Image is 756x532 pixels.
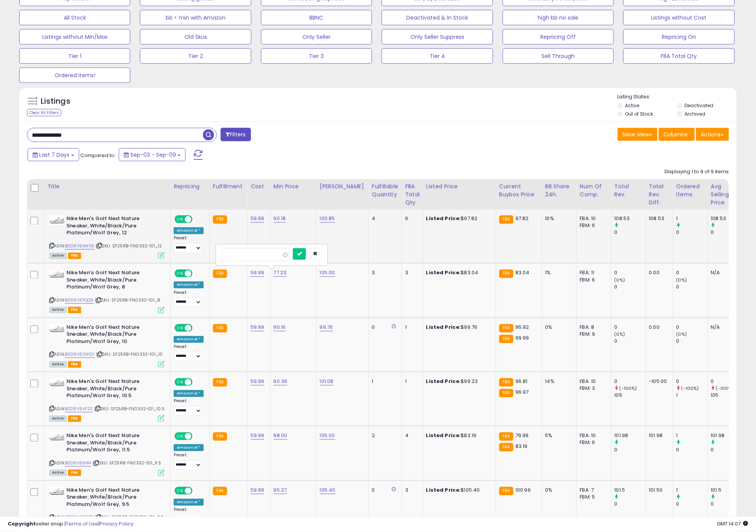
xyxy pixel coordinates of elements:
div: $97.82 [426,215,490,222]
div: Amazon AI * [174,336,204,343]
span: 96.97 [515,389,529,396]
div: Title [47,182,167,191]
small: (0%) [615,331,625,338]
a: 59.99 [251,324,264,331]
span: OFF [191,216,204,223]
button: Listings without Cost [623,10,734,25]
a: 59.99 [251,269,264,277]
div: 1 [676,487,708,494]
img: 31LEYur+NUL._SL40_.jpg [49,433,65,442]
div: 101.50 [649,487,667,494]
div: Amazon AI * [174,444,204,451]
span: | SKU: SF25RB-FN0332-101_12 [96,243,162,249]
div: ASIN: [49,378,164,421]
span: FBA [68,470,81,476]
span: | SKU: SF25RB-FN0332-101_11.5 [93,460,161,466]
div: 10% [545,215,571,222]
div: Amazon AI * [174,390,204,397]
a: 99.76 [320,324,333,331]
small: FBA [499,270,513,278]
b: Listed Price: [426,378,461,385]
a: 90.16 [274,324,286,331]
b: Nike Men's Golf Next Nature Sneaker, White/Black/Pure Platinum/Wolf Grey, 11.5 [66,433,160,456]
div: Avg Selling Price [711,182,739,207]
img: 31LEYur+NUL._SL40_.jpg [49,324,65,334]
div: -105.00 [649,378,667,385]
span: ON [175,325,185,331]
a: Terms of Use [66,520,98,528]
button: Deactivated & In Stock [382,10,493,25]
div: 0 [711,447,742,454]
b: Nike Men's Golf Next Nature Sneaker, White/Black/Pure Platinum/Wolf Grey, 9.5 [66,487,160,510]
small: (0%) [676,331,687,338]
div: Num of Comp. [580,182,608,199]
a: 59.99 [251,432,264,440]
div: Amazon AI * [174,499,204,506]
div: Displaying 1 to 9 of 9 items [665,168,729,176]
div: 0 [615,270,646,277]
a: 105.00 [320,269,335,277]
img: 31LEYur+NUL._SL40_.jpg [49,270,65,279]
div: $105.40 [426,487,490,494]
div: 0 [711,378,742,385]
div: 0 [615,284,646,291]
a: 90.18 [274,215,286,223]
div: Cost [251,182,267,191]
span: Sep-03 - Sep-09 [130,151,176,159]
div: Listed Price [426,182,493,191]
div: Preset: [174,345,204,362]
a: 59.99 [251,378,264,386]
small: FBA [499,335,513,343]
button: Repricing Off [503,29,614,45]
div: 0 [615,338,646,345]
button: high bb no sale [503,10,614,25]
button: Only Seller [261,29,372,45]
span: 100.96 [515,487,531,494]
span: 83.19 [515,443,528,450]
span: 79.99 [515,432,529,439]
div: 0.00 [649,324,667,331]
div: FBA: 10 [580,215,605,222]
div: 3 [405,270,417,277]
a: B0D9V54W35 [65,243,95,250]
button: Listings without Min/Max [19,29,130,45]
div: 5% [545,433,571,439]
a: Privacy Policy [100,520,133,528]
b: Nike Men's Golf Next Nature Sneaker, White/Black/Pure Platinum/Wolf Grey, 12 [66,215,160,239]
span: OFF [191,433,204,440]
small: FBA [213,215,227,224]
button: Sep-03 - Sep-09 [119,148,186,161]
div: 105 [711,392,742,399]
div: 0 [676,338,708,345]
small: FBA [499,389,513,398]
div: FBM: 6 [580,439,605,446]
small: FBA [499,215,513,224]
div: 0 [615,447,646,454]
div: 1 [676,392,708,399]
b: Nike Men's Golf Next Nature Sneaker, White/Black/Pure Platinum/Wolf Grey, 8 [66,270,160,293]
div: Preset: [174,290,204,308]
button: FBA Total Qty [623,48,734,64]
span: | SKU: SF25RB-FN0332-101_8 [95,297,160,303]
div: 1% [545,270,571,277]
div: 101.5 [615,487,646,494]
span: All listings currently available for purchase on Amazon [49,253,67,259]
div: Ordered Items [676,182,704,199]
small: (-100%) [620,386,637,392]
h5: Listings [41,96,70,107]
div: N/A [711,270,736,277]
div: 101.98 [615,433,646,439]
div: ASIN: [49,215,164,258]
div: Preset: [174,507,204,525]
div: 101.98 [711,433,742,439]
div: FBA Total Qty [405,182,420,207]
button: Tier 1 [19,48,130,64]
span: 97.82 [515,215,529,222]
span: FBA [68,307,81,313]
span: 99.99 [515,335,529,342]
span: OFF [191,325,204,331]
span: FBA [68,416,81,422]
small: (0%) [615,277,625,283]
div: 1 [372,378,396,385]
span: OFF [191,379,204,386]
